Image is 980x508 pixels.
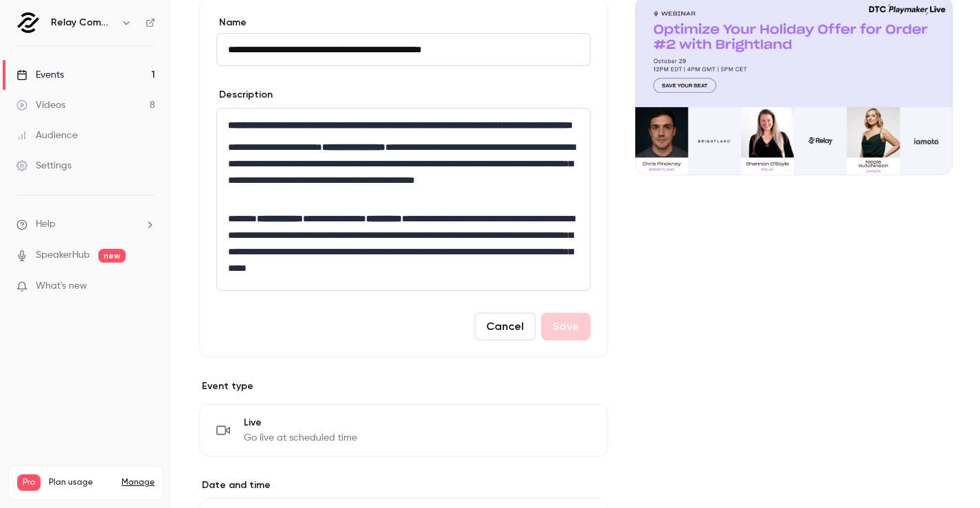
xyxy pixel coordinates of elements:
span: Plan usage [49,477,113,488]
label: Date and time [199,478,608,492]
div: Settings [16,159,71,173]
iframe: Noticeable Trigger [139,280,155,293]
div: Events [16,68,64,82]
h6: Relay Commerce [51,16,115,30]
span: Pro [17,474,41,491]
img: Relay Commerce [17,12,39,34]
section: description [216,108,591,291]
span: Go live at scheduled time [244,431,357,445]
div: editor [217,109,590,290]
button: Cancel [475,313,536,340]
span: new [98,249,126,263]
a: SpeakerHub [36,248,90,263]
span: What's new [36,279,87,294]
div: Audience [16,129,78,142]
p: Event type [199,379,608,393]
span: Live [244,416,357,430]
span: Help [36,217,56,232]
li: help-dropdown-opener [16,217,155,232]
label: Name [216,16,591,30]
div: Videos [16,98,65,112]
label: Description [216,88,273,102]
a: Manage [122,477,155,488]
